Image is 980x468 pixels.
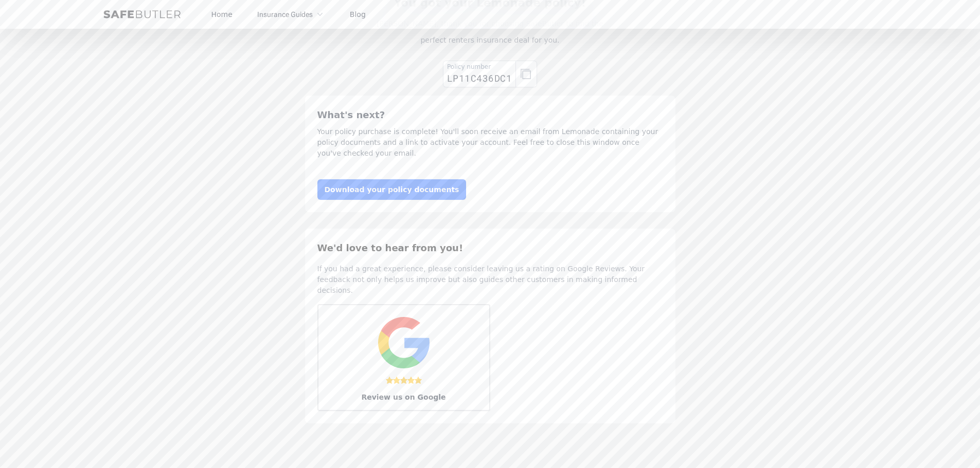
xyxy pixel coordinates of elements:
[317,304,490,411] a: Review us on Google
[103,10,181,18] img: SafeButler Text Logo
[350,10,366,18] a: Blog
[378,317,430,368] img: google.svg
[447,71,512,85] div: LP11C436DC1
[317,179,467,200] a: Download your policy documents
[317,108,663,122] h3: What's next?
[317,241,663,255] h2: We'd love to hear from you!
[375,15,605,48] p: [PERSON_NAME], thank you for choosing SafeButler to find the perfect renters insurance deal for you.
[211,10,233,18] a: Home
[447,63,512,71] div: Policy number
[386,377,422,384] div: 5.0
[257,8,325,21] button: Insurance Guides
[318,392,490,402] span: Review us on Google
[317,126,663,159] p: Your policy purchase is complete! You'll soon receive an email from Lemonade containing your poli...
[317,264,663,296] p: If you had a great experience, please consider leaving us a rating on Google Reviews. Your feedba...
